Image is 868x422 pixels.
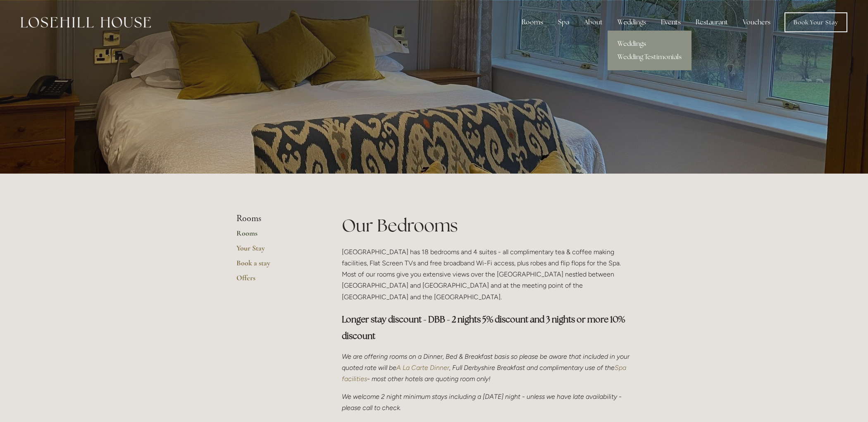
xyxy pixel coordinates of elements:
em: , Full Derbyshire Breakfast and complimentary use of the [449,364,615,372]
a: Book Your Stay [785,12,847,32]
a: A La Carte Dinner [396,364,449,372]
div: Weddings [611,14,653,31]
div: Rooms [515,14,550,31]
a: Book a stay [236,258,315,273]
em: - most other hotels are quoting room only! [367,375,491,383]
img: Losehill House [21,17,151,28]
strong: Longer stay discount - DBB - 2 nights 5% discount and 3 nights or more 10% discount [342,314,627,341]
a: Offers [236,273,315,288]
div: Spa [551,14,576,31]
a: Vouchers [736,14,777,31]
h1: Our Bedrooms [342,213,632,238]
div: About [577,14,609,31]
a: Weddings [608,37,692,50]
em: We are offering rooms on a Dinner, Bed & Breakfast basis so please be aware that included in your... [342,353,631,372]
li: Rooms [236,213,315,224]
a: Your Stay [236,243,315,258]
p: [GEOGRAPHIC_DATA] has 18 bedrooms and 4 suites - all complimentary tea & coffee making facilities... [342,246,632,303]
div: Events [654,14,687,31]
a: Rooms [236,229,315,243]
div: Restaurant [689,14,734,31]
a: Wedding Testimonials [608,50,692,64]
em: We welcome 2 night minimum stays including a [DATE] night - unless we have late availability - pl... [342,393,623,412]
